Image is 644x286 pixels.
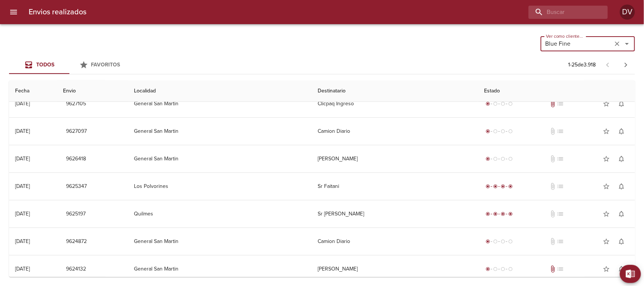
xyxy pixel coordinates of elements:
span: 9625347 [66,182,87,191]
span: notifications_none [618,183,625,190]
span: No tiene documentos adjuntos [549,183,556,190]
button: Agregar a favoritos [599,124,614,139]
span: 9626418 [66,154,86,164]
td: Quilmes [128,200,312,228]
button: Agregar a favoritos [599,206,614,221]
span: 9627105 [66,99,86,109]
td: Camion Diario [312,228,478,255]
span: radio_button_unchecked [493,157,498,161]
div: Tabs Envios [9,56,130,74]
div: Generado [484,265,514,273]
span: radio_button_unchecked [501,239,505,244]
span: radio_button_checked [486,267,490,271]
button: 9625347 [63,180,90,194]
span: Pagina anterior [599,61,617,68]
td: Camion Diario [312,118,478,145]
td: [PERSON_NAME] [312,145,478,172]
div: [DATE] [15,100,30,107]
span: No tiene pedido asociado [556,238,564,245]
span: Todos [36,62,54,68]
td: General San Martin [128,228,312,255]
span: 9624872 [66,237,87,246]
button: menu [5,3,23,21]
td: Clicpaq Ingreso [312,90,478,117]
button: 9624872 [63,235,90,249]
span: radio_button_unchecked [493,267,498,271]
td: Los Polvorines [128,173,312,200]
button: Agregar a favoritos [599,234,614,249]
button: Agregar a favoritos [599,151,614,166]
td: General San Martin [128,90,312,117]
span: star_border [603,100,610,108]
button: Agregar a favoritos [599,96,614,111]
span: radio_button_checked [493,184,498,189]
span: radio_button_unchecked [493,239,498,244]
th: Fecha [9,80,57,102]
div: Entregado [484,183,514,190]
span: radio_button_unchecked [493,101,498,106]
span: Pagina siguiente [617,56,635,74]
span: No tiene pedido asociado [556,265,564,273]
button: 9625197 [63,207,89,221]
input: buscar [529,6,595,19]
span: radio_button_unchecked [501,129,505,134]
span: Tiene documentos adjuntos [549,265,556,273]
th: Localidad [128,80,312,102]
button: Activar notificaciones [614,179,629,194]
span: radio_button_checked [486,101,490,106]
span: radio_button_checked [486,157,490,161]
span: No tiene pedido asociado [556,128,564,135]
span: notifications_none [618,100,625,108]
span: radio_button_unchecked [493,129,498,134]
div: [DATE] [15,128,30,134]
div: Generado [484,128,514,135]
span: radio_button_unchecked [508,239,513,244]
button: Activar notificaciones [614,234,629,249]
span: radio_button_checked [493,212,498,216]
th: Destinatario [312,80,478,102]
span: 9625197 [66,209,86,219]
div: [DATE] [15,266,30,272]
span: radio_button_checked [508,212,513,216]
span: notifications_none [618,128,625,135]
span: star_border [603,183,610,190]
span: notifications_none [618,210,625,218]
span: No tiene documentos adjuntos [549,128,556,135]
span: No tiene pedido asociado [556,100,564,108]
button: Activar notificaciones [614,96,629,111]
span: star_border [603,238,610,245]
span: radio_button_checked [486,212,490,216]
h6: Envios realizados [29,6,86,18]
p: 1 - 25 de 3.918 [568,61,596,69]
td: General San Martin [128,145,312,172]
span: No tiene documentos adjuntos [549,155,556,163]
span: notifications_none [618,238,625,245]
td: General San Martin [128,118,312,145]
button: 9626418 [63,152,89,166]
span: Favoritos [91,62,120,68]
span: radio_button_unchecked [501,267,505,271]
button: Activar notificaciones [614,151,629,166]
td: Sr Faitani [312,173,478,200]
div: [DATE] [15,155,30,162]
span: No tiene documentos adjuntos [549,238,556,245]
span: No tiene documentos adjuntos [549,210,556,218]
th: Envio [57,80,128,102]
span: radio_button_unchecked [508,101,513,106]
button: Limpiar [612,38,622,49]
span: 9627097 [66,127,87,136]
span: No tiene pedido asociado [556,210,564,218]
div: [DATE] [15,183,30,189]
span: radio_button_checked [486,129,490,134]
th: Estado [478,80,635,102]
span: No tiene pedido asociado [556,155,564,163]
span: radio_button_unchecked [508,129,513,134]
span: No tiene pedido asociado [556,183,564,190]
span: 9624132 [66,264,86,274]
button: 9627105 [63,97,89,111]
span: Tiene documentos adjuntos [549,100,556,108]
td: General San Martin [128,255,312,283]
span: radio_button_checked [486,184,490,189]
div: Entregado [484,210,514,218]
td: [PERSON_NAME] [312,255,478,283]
